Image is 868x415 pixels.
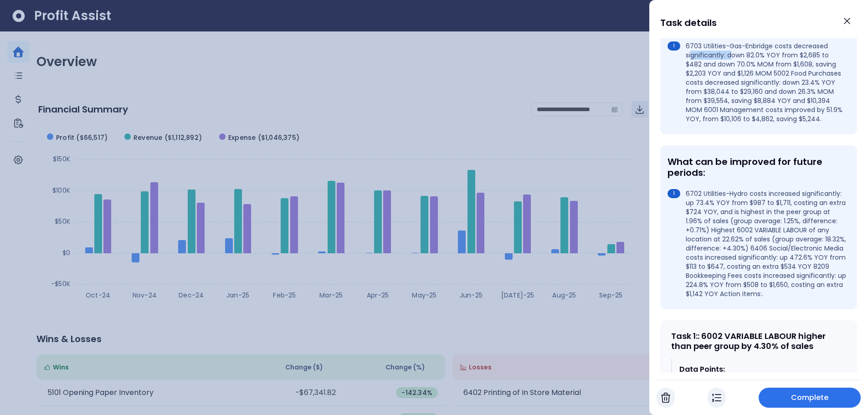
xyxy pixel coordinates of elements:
button: Close [837,11,857,31]
span: Complete [791,392,829,403]
div: Data Points: [679,364,839,375]
div: Task 1 : : 6002 VARIABLE LABOUR higher than peer group by 4.30% of sales [671,331,846,351]
li: 6703 Utilities-Gas-Enbridge costs decreased significantly: down 82.0% YOY from $2,685 to $482 and... [668,41,846,123]
img: In Progress [712,392,721,403]
h1: Task details [660,15,717,31]
img: Cancel Task [661,392,670,403]
button: Complete [759,388,861,408]
li: 6702 Utilities-Hydro costs increased significantly: up 73.4% YOY from $987 to $1,711, costing an ... [668,189,846,298]
div: What can be improved for future periods: [668,156,846,178]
